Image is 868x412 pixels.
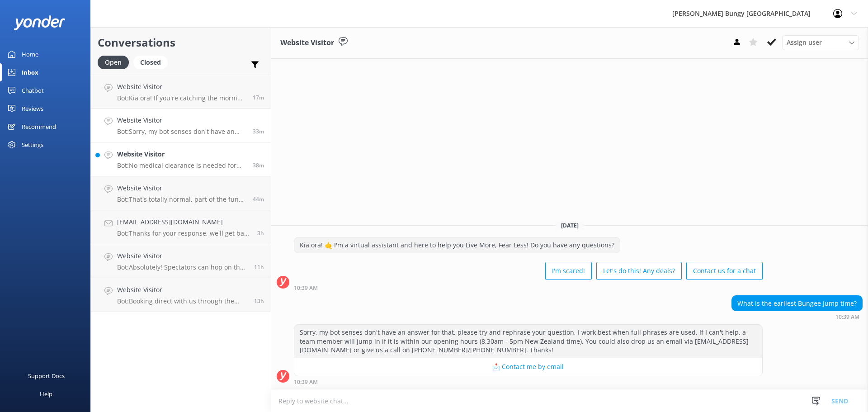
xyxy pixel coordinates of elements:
span: Sep 04 2025 10:34am (UTC +12:00) Pacific/Auckland [253,161,264,169]
span: Sep 04 2025 10:39am (UTC +12:00) Pacific/Auckland [253,128,264,135]
button: Let's do this! Any deals? [596,262,682,280]
div: Open [98,56,129,69]
h4: [EMAIL_ADDRESS][DOMAIN_NAME] [117,217,250,227]
a: Website VisitorBot:That's totally normal, part of the fun and what leads to feeling accomplished ... [91,176,271,210]
div: Help [40,385,52,403]
a: Website VisitorBot:Booking direct with us through the website always offers the best prices. Our ... [91,278,271,312]
p: Bot: Thanks for your response, we'll get back to you as soon as we can during opening hours. [117,229,250,237]
h2: Conversations [98,34,264,51]
strong: 10:39 AM [294,379,318,385]
p: Bot: Kia ora! If you're catching the morning bus at 8:40 for the Nevis Bungy and Swing combo, exp... [117,94,246,102]
p: Bot: No medical clearance is needed for senior jumpers, but if you've got any medical conditions ... [117,161,246,170]
a: Website VisitorBot:Kia ora! If you're catching the morning bus at 8:40 for the Nevis Bungy and Sw... [91,75,271,109]
h4: Website Visitor [117,183,246,193]
span: Sep 04 2025 10:28am (UTC +12:00) Pacific/Auckland [253,195,264,203]
div: Sep 04 2025 10:39am (UTC +12:00) Pacific/Auckland [294,284,763,291]
p: Bot: Booking direct with us through the website always offers the best prices. Our combos are the... [117,297,247,305]
span: Assign user [787,38,822,47]
span: Sep 04 2025 10:55am (UTC +12:00) Pacific/Auckland [253,94,264,101]
div: Sorry, my bot senses don't have an answer for that, please try and rephrase your question, I work... [294,325,762,358]
div: Kia ora! 🤙 I'm a virtual assistant and here to help you Live More, Fear Less! Do you have any que... [294,237,620,253]
h4: Website Visitor [117,115,246,125]
a: Website VisitorBot:No medical clearance is needed for senior jumpers, but if you've got any medic... [91,142,271,176]
strong: 10:39 AM [835,314,859,320]
img: yonder-white-logo.png [14,15,66,30]
div: Chatbot [22,81,44,99]
div: Home [22,45,38,63]
div: Sep 04 2025 10:39am (UTC +12:00) Pacific/Auckland [294,379,763,385]
div: Reviews [22,99,43,118]
div: Closed [133,56,168,69]
div: Assign User [782,35,859,50]
h4: Website Visitor [117,285,247,295]
h4: Website Visitor [117,149,246,159]
a: [EMAIL_ADDRESS][DOMAIN_NAME]Bot:Thanks for your response, we'll get back to you as soon as we can... [91,210,271,244]
div: Sep 04 2025 10:39am (UTC +12:00) Pacific/Auckland [731,313,863,320]
div: What is the earliest Bungee Jump time? [732,296,862,311]
span: [DATE] [556,222,584,229]
div: Settings [22,136,43,154]
div: Recommend [22,118,56,136]
span: Sep 04 2025 08:06am (UTC +12:00) Pacific/Auckland [257,229,264,237]
p: Bot: Absolutely! Spectators can hop on the bus to our [GEOGRAPHIC_DATA] location for free. For Ne... [117,263,247,271]
div: Support Docs [28,367,65,385]
h4: Website Visitor [117,251,247,261]
p: Bot: That's totally normal, part of the fun and what leads to feeling accomplished post activity.... [117,195,246,204]
a: Closed [133,57,172,67]
p: Bot: Sorry, my bot senses don't have an answer for that, please try and rephrase your question, I... [117,128,246,136]
strong: 10:39 AM [294,285,318,291]
h3: Website Visitor [280,37,334,49]
button: I'm scared! [545,262,592,280]
span: Sep 03 2025 11:16pm (UTC +12:00) Pacific/Auckland [254,263,264,271]
h4: Website Visitor [117,82,246,92]
span: Sep 03 2025 09:46pm (UTC +12:00) Pacific/Auckland [254,297,264,305]
a: Website VisitorBot:Absolutely! Spectators can hop on the bus to our [GEOGRAPHIC_DATA] location fo... [91,244,271,278]
a: Website VisitorBot:Sorry, my bot senses don't have an answer for that, please try and rephrase yo... [91,109,271,142]
div: Inbox [22,63,38,81]
button: 📩 Contact me by email [294,358,762,376]
button: Contact us for a chat [686,262,763,280]
a: Open [98,57,133,67]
